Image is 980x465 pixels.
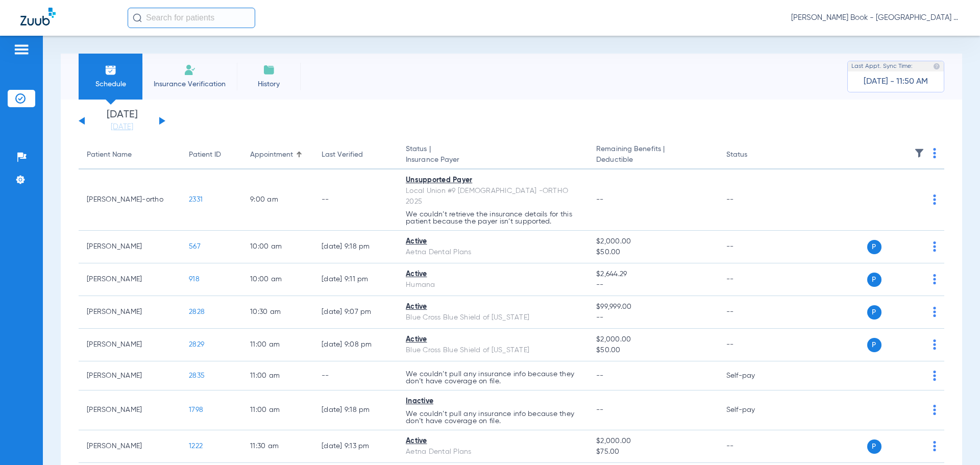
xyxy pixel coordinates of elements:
td: 10:00 AM [242,263,313,296]
td: [DATE] 9:07 PM [313,296,398,329]
span: P [867,273,881,287]
td: -- [718,329,787,361]
div: Aetna Dental Plans [406,247,580,258]
div: Patient ID [189,150,234,160]
td: [DATE] 9:11 PM [313,263,398,296]
p: We couldn’t pull any insurance info because they don’t have coverage on file. [406,410,580,425]
img: group-dot-blue.svg [933,241,936,252]
div: Active [406,436,580,447]
span: Schedule [86,79,135,89]
div: Inactive [406,396,580,407]
span: P [867,338,881,352]
span: 2331 [189,196,203,203]
div: Unsupported Payer [406,175,580,186]
p: We couldn’t pull any insurance info because they don’t have coverage on file. [406,371,580,385]
div: Appointment [250,150,305,160]
div: Active [406,269,580,280]
td: 11:00 AM [242,361,313,390]
span: 2835 [189,372,205,379]
img: group-dot-blue.svg [933,371,936,381]
td: [DATE] 9:18 PM [313,390,398,430]
span: Insurance Payer [406,155,580,165]
div: Active [406,236,580,247]
img: Search Icon [133,13,142,22]
div: Patient Name [87,150,132,160]
div: Blue Cross Blue Shield of [US_STATE] [406,312,580,323]
img: last sync help info [933,63,940,70]
span: 1222 [189,443,203,450]
span: $50.00 [596,345,709,356]
th: Remaining Benefits | [588,141,718,169]
div: Patient Name [87,150,173,160]
img: History [263,64,275,76]
span: [DATE] - 11:50 AM [864,77,928,87]
th: Status [718,141,787,169]
input: Search for patients [128,8,255,28]
div: Active [406,334,580,345]
td: [DATE] 9:13 PM [313,430,398,463]
img: group-dot-blue.svg [933,194,936,205]
span: 1798 [189,406,203,413]
span: -- [596,372,604,379]
td: Self-pay [718,390,787,430]
span: [PERSON_NAME] Book - [GEOGRAPHIC_DATA] Dental Care [791,13,960,23]
img: filter.svg [914,148,924,158]
td: 11:30 AM [242,430,313,463]
td: -- [718,430,787,463]
td: -- [718,296,787,329]
span: 567 [189,243,201,250]
img: Zuub Logo [20,8,56,26]
td: 11:00 AM [242,390,313,430]
span: 2829 [189,341,204,348]
td: [PERSON_NAME] [79,263,181,296]
img: group-dot-blue.svg [933,339,936,350]
td: 11:00 AM [242,329,313,361]
span: 2828 [189,308,205,315]
img: group-dot-blue.svg [933,441,936,451]
p: We couldn’t retrieve the insurance details for this patient because the payer isn’t supported. [406,211,580,225]
span: Deductible [596,155,709,165]
span: Insurance Verification [150,79,229,89]
span: -- [596,196,604,203]
div: Appointment [250,150,293,160]
td: -- [718,231,787,263]
span: $2,000.00 [596,436,709,447]
td: [DATE] 9:08 PM [313,329,398,361]
td: -- [313,169,398,231]
img: group-dot-blue.svg [933,307,936,317]
td: 9:00 AM [242,169,313,231]
div: Patient ID [189,150,221,160]
span: P [867,305,881,320]
td: [PERSON_NAME] [79,296,181,329]
span: History [244,79,293,89]
div: Last Verified [322,150,389,160]
div: Aetna Dental Plans [406,447,580,457]
img: group-dot-blue.svg [933,148,936,158]
span: $99,999.00 [596,302,709,312]
img: hamburger-icon [13,43,30,56]
td: -- [718,263,787,296]
td: -- [313,361,398,390]
img: Manual Insurance Verification [184,64,196,76]
span: -- [596,280,709,290]
td: Self-pay [718,361,787,390]
td: [PERSON_NAME]-ortho [79,169,181,231]
img: group-dot-blue.svg [933,274,936,284]
td: -- [718,169,787,231]
span: $75.00 [596,447,709,457]
div: Last Verified [322,150,363,160]
span: $2,644.29 [596,269,709,280]
span: $50.00 [596,247,709,258]
span: $2,000.00 [596,236,709,247]
span: $2,000.00 [596,334,709,345]
span: 918 [189,276,200,283]
a: [DATE] [91,122,153,132]
td: [PERSON_NAME] [79,390,181,430]
span: P [867,439,881,454]
div: Blue Cross Blue Shield of [US_STATE] [406,345,580,356]
img: group-dot-blue.svg [933,405,936,415]
span: P [867,240,881,254]
td: [PERSON_NAME] [79,430,181,463]
li: [DATE] [91,110,153,132]
img: Schedule [105,64,117,76]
